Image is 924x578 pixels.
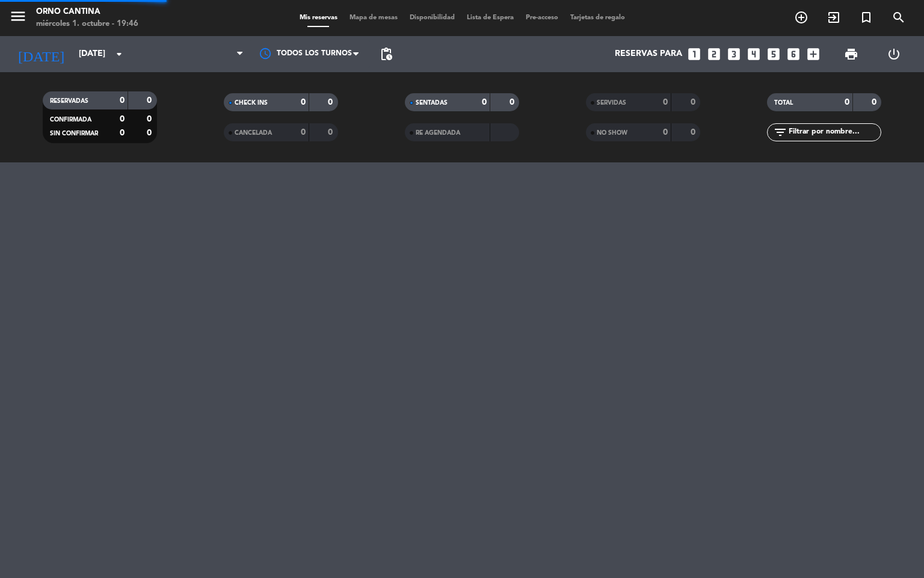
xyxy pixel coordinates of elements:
span: TOTAL [774,100,793,106]
span: Pre-acceso [520,14,564,21]
strong: 0 [691,128,698,137]
i: filter_list [773,125,787,140]
i: looks_two [706,46,722,62]
i: power_settings_new [887,47,901,61]
i: looks_6 [786,46,801,62]
strong: 0 [663,98,668,106]
strong: 0 [663,128,668,137]
span: SIN CONFIRMAR [50,131,98,137]
span: Lista de Espera [461,14,520,21]
i: add_circle_outline [794,10,808,25]
span: CHECK INS [235,100,268,106]
span: SERVIDAS [597,100,626,106]
span: NO SHOW [597,130,627,136]
strong: 0 [301,98,306,106]
strong: 0 [510,98,517,106]
i: exit_to_app [827,10,841,25]
strong: 0 [845,98,849,106]
i: arrow_drop_down [112,47,126,61]
i: looks_5 [766,46,781,62]
span: Tarjetas de regalo [564,14,631,21]
strong: 0 [147,115,154,123]
span: print [844,47,858,61]
div: Orno Cantina [36,6,138,18]
i: search [892,10,906,25]
button: menu [9,7,27,29]
i: add_box [805,46,821,62]
strong: 0 [872,98,879,106]
span: Reservas para [615,49,682,59]
strong: 0 [120,115,125,123]
div: LOG OUT [872,36,915,72]
strong: 0 [147,129,154,137]
i: looks_4 [746,46,762,62]
i: turned_in_not [859,10,873,25]
i: looks_3 [726,46,742,62]
span: SENTADAS [416,100,448,106]
strong: 0 [328,128,335,137]
span: Mapa de mesas [343,14,404,21]
strong: 0 [120,96,125,105]
strong: 0 [328,98,335,106]
span: CONFIRMADA [50,117,91,123]
strong: 0 [691,98,698,106]
strong: 0 [147,96,154,105]
i: menu [9,7,27,25]
span: Mis reservas [294,14,343,21]
strong: 0 [301,128,306,137]
input: Filtrar por nombre... [787,126,881,139]
strong: 0 [482,98,487,106]
span: Disponibilidad [404,14,461,21]
i: [DATE] [9,41,73,67]
span: RE AGENDADA [416,130,460,136]
div: miércoles 1. octubre - 19:46 [36,18,138,30]
i: looks_one [686,46,702,62]
span: CANCELADA [235,130,272,136]
span: pending_actions [379,47,393,61]
span: RESERVADAS [50,98,88,104]
strong: 0 [120,129,125,137]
